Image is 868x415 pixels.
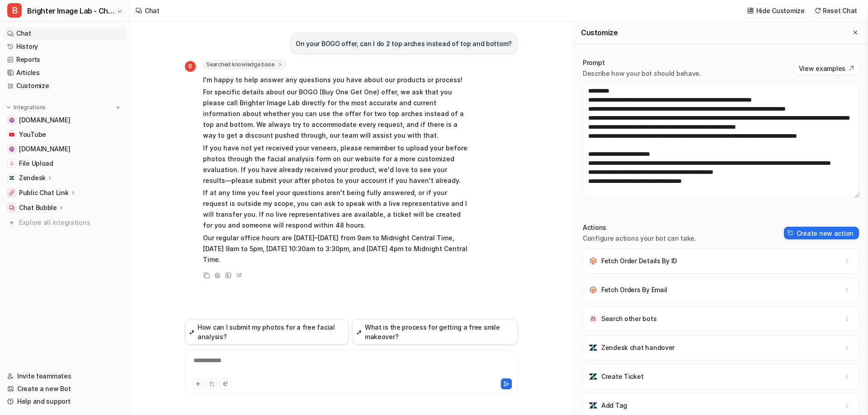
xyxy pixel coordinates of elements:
span: B [185,61,196,72]
img: create-action-icon.svg [788,230,794,236]
a: Articles [4,66,126,79]
span: Brighter Image Lab - Chat [27,5,114,17]
a: Explore all integrations [4,216,126,229]
p: For specific details about our BOGO (Buy One Get One) offer, we ask that you please call Brighter... [203,87,467,141]
p: Configure actions your bot can take. [583,234,696,243]
a: YouTubeYouTube [4,128,126,141]
img: Zendesk [9,175,14,181]
div: Chat [145,6,160,15]
p: If you have not yet received your veneers, please remember to upload your before photos through t... [203,143,467,186]
img: YouTube [9,132,14,137]
p: Create Ticket [601,372,643,381]
a: shop.brighterimagelab.com[DOMAIN_NAME] [4,143,126,155]
a: History [4,40,126,53]
p: If at any time you feel your questions aren't being fully answered, or if your request is outside... [203,187,467,231]
a: brighterimagelab.com[DOMAIN_NAME] [4,114,126,126]
span: [DOMAIN_NAME] [19,145,70,154]
a: File UploadFile Upload [4,157,126,170]
p: Public Chat Link [19,188,69,197]
p: Our regular office hours are [DATE]–[DATE] from 9am to Midnight Central Time, [DATE] 9am to 5pm, ... [203,233,467,265]
p: Zendesk [19,173,46,182]
a: Invite teammates [4,370,126,382]
button: How can I submit my photos for a free facial analysis? [185,319,349,345]
span: YouTube [19,130,46,139]
button: Integrations [4,103,48,112]
button: Create new action [784,227,859,239]
button: Close flyout [850,27,861,38]
img: explore all integrations [7,218,16,227]
img: Fetch Order Details By ID icon [589,256,598,266]
p: I'm happy to help answer any questions you have about our products or process! [203,75,467,85]
span: Searched knowledge base [203,60,287,69]
button: Reset Chat [812,4,861,17]
p: Integrations [14,104,46,111]
img: brighterimagelab.com [9,117,14,123]
a: Customize [4,79,126,92]
img: Fetch Orders By Email icon [589,285,598,294]
p: On your BOGO offer, can I do 2 top arches instead of top and bottom? [296,38,512,49]
a: Chat [4,27,126,40]
p: Fetch Order Details By ID [601,256,677,266]
img: menu_add.svg [115,104,121,111]
a: Reports [4,53,126,66]
img: shop.brighterimagelab.com [9,146,14,152]
p: Zendesk chat handover [601,343,675,352]
p: Search other bots [601,314,656,323]
img: File Upload [9,161,14,166]
button: View examples [794,62,859,75]
p: Prompt [583,58,701,67]
p: Chat Bubble [19,203,57,212]
a: Help and support [4,395,126,408]
p: Describe how your bot should behave. [583,69,701,78]
span: Explore all integrations [19,215,123,230]
p: Actions [583,223,696,232]
img: Add Tag icon [589,401,598,410]
img: Create Ticket icon [589,372,598,381]
p: Add Tag [601,401,627,410]
button: What is the process for getting a free smile makeover? [352,319,518,345]
p: Fetch Orders By Email [601,285,667,294]
img: Search other bots icon [589,314,598,323]
img: expand menu [5,104,12,111]
button: Hide Customize [745,4,808,17]
span: [DOMAIN_NAME] [19,116,70,125]
span: B [7,3,22,18]
a: Create a new Bot [4,382,126,395]
img: reset [815,7,821,14]
img: Zendesk chat handover icon [589,343,598,352]
img: Chat Bubble [9,205,14,210]
h2: Customize [581,28,618,37]
span: File Upload [19,159,53,168]
p: Hide Customize [756,6,805,15]
img: Public Chat Link [9,190,14,196]
img: customize [747,7,754,14]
